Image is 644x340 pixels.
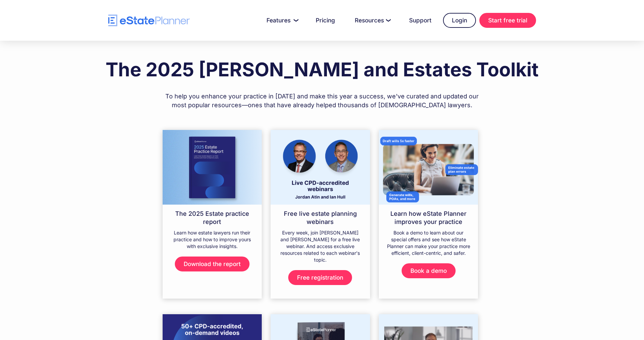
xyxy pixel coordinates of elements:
[308,14,343,27] a: Pricing
[106,59,539,80] h1: The 2025 [PERSON_NAME] and Estates Toolkit
[443,13,476,28] a: Login
[402,263,456,278] a: Book a demo
[271,229,370,270] div: Every week, join [PERSON_NAME] and [PERSON_NAME] for a free live webinar. And access exclusive re...
[163,229,262,257] div: Learn how estate lawyers run their practice and how to improve yours with exclusive insights.
[379,229,478,263] div: Book a demo to learn about our special offers and see how eState Planner can make your practice m...
[163,205,262,226] h4: The 2025 Estate practice report
[347,14,398,27] a: Resources
[379,130,478,204] img: estate planner free trial
[288,270,352,285] a: Free registration
[258,14,304,27] a: Features
[163,85,482,110] div: To help you enhance your practice in [DATE] and make this year a success, we've curated and updat...
[271,205,370,226] h4: Free live estate planning webinars
[401,14,440,27] a: Support
[479,13,536,28] a: Start free trial
[175,257,250,271] a: Download the report
[379,205,478,226] h4: Learn how eState Planner improves your practice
